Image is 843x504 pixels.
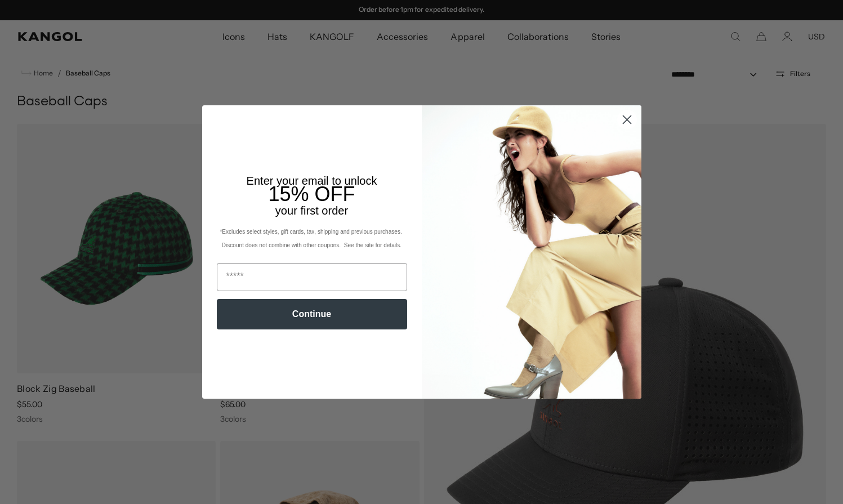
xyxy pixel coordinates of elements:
span: 15% OFF [268,182,355,206]
input: Email [217,263,407,291]
span: *Excludes select styles, gift cards, tax, shipping and previous purchases. Discount does not comb... [220,229,403,248]
img: 93be19ad-e773-4382-80b9-c9d740c9197f.jpeg [422,105,641,398]
button: Continue [217,299,407,329]
button: Close dialog [617,110,637,130]
span: your first order [275,204,348,217]
span: Enter your email to unlock [247,175,377,187]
